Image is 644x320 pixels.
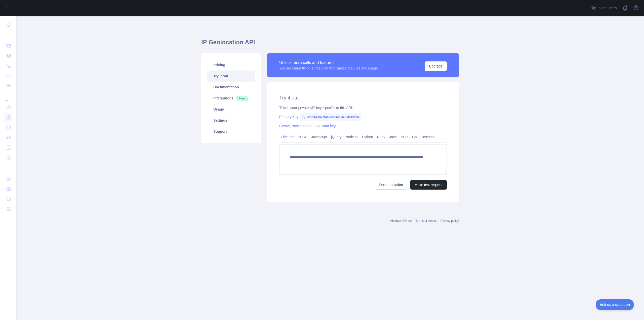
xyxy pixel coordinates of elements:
button: Upgrade [425,61,447,71]
div: ... [4,92,12,102]
a: Pricing [207,59,255,70]
a: Documentation [375,180,407,190]
span: Invite users [597,5,617,11]
a: Integrations New [207,93,255,104]
a: Python [360,133,375,141]
a: Try it out [207,70,255,82]
div: Primary Key: [279,114,447,119]
h1: IP Geolocation API [201,38,459,50]
a: jQuery [329,133,343,141]
div: This is your private API key, specific to this API. [279,105,447,110]
a: Usage [207,104,255,115]
button: Make test request [410,180,447,190]
a: Create, rotate and manage your keys [279,124,337,128]
a: Settings [207,115,255,126]
a: Ruby [375,133,387,141]
div: ... [4,30,12,40]
a: Terms of service [415,219,437,223]
h2: Try it out [279,94,447,101]
a: cURL [296,133,309,141]
span: 223f364ca2cf46269b4c506323c420ca [299,113,361,121]
span: New [236,96,248,101]
div: Unlock more calls and features [279,60,378,66]
a: Go [410,133,419,141]
a: Documentation [207,82,255,93]
iframe: Toggle Customer Support [596,299,634,310]
a: Postman [419,133,437,141]
a: Support [207,126,255,137]
a: Abstract API Inc. [390,219,413,223]
button: Invite users [589,4,618,12]
a: PHP [399,133,410,141]
div: You are currently on a free plan with limited features and usage [279,66,378,71]
a: Java [387,133,399,141]
a: NodeJS [343,133,360,141]
a: Live test [279,133,296,141]
a: Privacy policy [440,219,459,223]
a: Javascript [309,133,329,141]
div: ... [4,163,12,173]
